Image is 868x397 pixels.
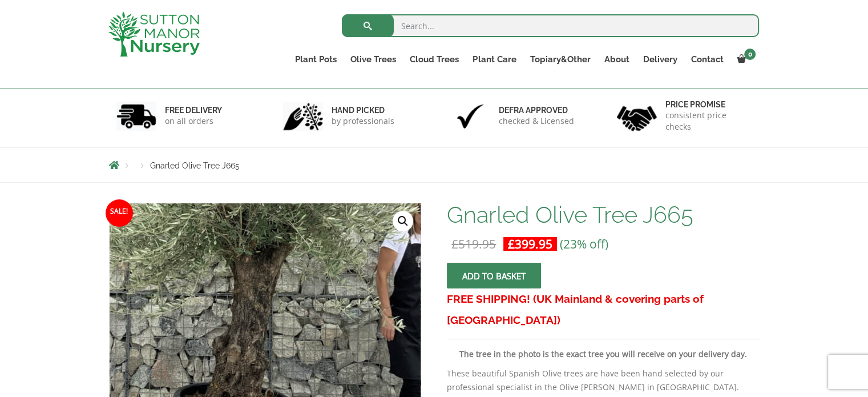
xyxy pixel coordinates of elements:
[150,161,240,170] span: Gnarled Olive Tree J665
[617,99,657,134] img: 4.jpg
[499,105,574,115] h6: Defra approved
[636,51,684,67] a: Delivery
[450,102,490,131] img: 3.jpg
[332,115,394,127] p: by professionals
[508,236,552,252] bdi: 399.95
[106,199,133,227] span: Sale!
[342,14,759,37] input: Search...
[665,110,752,133] p: consistent price checks
[730,51,759,67] a: 0
[332,105,394,115] h6: hand picked
[447,288,759,331] h3: FREE SHIPPING! (UK Mainland & covering parts of [GEOGRAPHIC_DATA])
[288,51,344,67] a: Plant Pots
[508,236,515,252] span: £
[165,115,222,127] p: on all orders
[393,211,413,231] a: View full-screen image gallery
[447,263,541,288] button: Add to basket
[459,348,747,359] strong: The tree in the photo is the exact tree you will receive on your delivery day.
[523,51,597,67] a: Topiary&Other
[665,99,752,110] h6: Price promise
[447,203,759,227] h1: Gnarled Olive Tree J665
[451,236,496,252] bdi: 519.95
[466,51,523,67] a: Plant Care
[283,102,323,131] img: 2.jpg
[165,105,222,115] h6: FREE DELIVERY
[403,51,466,67] a: Cloud Trees
[499,115,574,127] p: checked & Licensed
[109,161,760,170] nav: Breadcrumbs
[116,102,156,131] img: 1.jpg
[344,51,403,67] a: Olive Trees
[744,49,756,60] span: 0
[451,236,458,252] span: £
[108,11,200,57] img: logo
[597,51,636,67] a: About
[684,51,730,67] a: Contact
[560,236,608,252] span: (23% off)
